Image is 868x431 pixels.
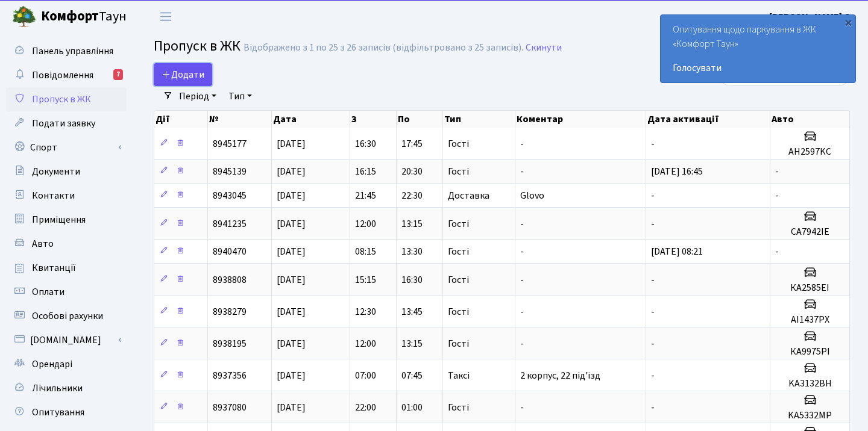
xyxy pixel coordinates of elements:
span: 8937080 [213,401,247,414]
span: 13:45 [401,305,423,318]
a: Опитування [6,400,127,424]
span: - [520,137,524,150]
th: По [397,111,443,128]
span: - [651,273,655,287]
span: Квитанції [32,261,76,274]
span: - [651,217,655,231]
span: Подати заявку [32,117,95,130]
span: - [651,369,655,382]
span: 8938279 [213,305,247,318]
div: Відображено з 1 по 25 з 26 записів (відфільтровано з 25 записів). [244,42,523,54]
span: 20:30 [401,165,423,178]
b: Комфорт [41,7,99,26]
a: Період [174,86,221,107]
div: × [842,16,854,28]
span: - [651,137,655,150]
span: 8943045 [213,189,247,202]
h5: КА9975РІ [775,346,844,358]
h5: СА7942ІЕ [775,226,844,238]
span: 12:30 [355,305,376,318]
span: Панель управління [32,45,113,58]
a: [PERSON_NAME] О. [769,10,854,24]
h5: KA5332MP [775,410,844,421]
span: 22:30 [401,189,423,202]
span: - [651,189,655,202]
span: 13:15 [401,337,423,350]
button: Переключити навігацію [151,7,181,26]
a: Скинути [526,42,562,54]
span: 17:45 [401,137,423,150]
span: Авто [32,237,54,250]
a: Контакти [6,184,127,208]
a: Квитанції [6,256,127,280]
span: [DATE] [277,189,306,202]
span: 13:15 [401,217,423,231]
span: 08:15 [355,245,376,258]
th: Дата активації [646,111,771,128]
th: Дата [272,111,350,128]
a: Особові рахунки [6,304,127,328]
span: 8940470 [213,245,247,258]
span: 8938195 [213,337,247,350]
a: Пропуск в ЖК [6,87,127,111]
span: Таксі [448,371,470,380]
span: Доставка [448,191,489,200]
span: - [651,337,655,350]
span: Приміщення [32,213,86,226]
span: 07:00 [355,369,376,382]
span: - [520,245,524,258]
span: [DATE] [277,165,306,178]
span: Опитування [32,406,84,419]
span: Glovo [520,189,544,202]
span: Гості [448,139,469,149]
span: - [520,337,524,350]
a: Тип [224,86,257,107]
span: - [775,189,779,202]
span: [DATE] 16:45 [651,165,703,178]
a: Голосувати [673,61,843,75]
span: - [520,305,524,318]
span: Лічильники [32,382,83,395]
span: Контакти [32,189,75,202]
span: Гості [448,275,469,285]
span: - [775,165,779,178]
a: Лічильники [6,376,127,400]
a: Документи [6,160,127,184]
div: 7 [113,69,123,80]
span: [DATE] [277,217,306,231]
span: [DATE] [277,245,306,258]
h5: KA3132BH [775,378,844,389]
span: - [520,217,524,231]
span: 8938808 [213,273,247,287]
span: 12:00 [355,217,376,231]
span: - [520,401,524,414]
th: № [208,111,272,128]
span: 13:30 [401,245,423,258]
a: Авто [6,232,127,256]
span: - [651,401,655,414]
span: Додати [162,68,204,81]
a: Панель управління [6,39,127,63]
span: 8945139 [213,165,247,178]
span: - [775,245,779,258]
h5: AH2597KC [775,146,844,158]
th: Тип [443,111,515,128]
span: [DATE] [277,305,306,318]
span: Пропуск в ЖК [32,93,91,106]
h5: КА2585ЕІ [775,282,844,294]
span: [DATE] [277,137,306,150]
span: - [651,305,655,318]
a: Подати заявку [6,111,127,135]
a: Додати [154,63,212,86]
a: Приміщення [6,208,127,232]
span: Оплати [32,285,64,299]
span: 16:15 [355,165,376,178]
div: Опитування щодо паркування в ЖК «Комфорт Таун» [661,15,855,82]
span: 16:30 [355,137,376,150]
a: [DOMAIN_NAME] [6,328,127,352]
span: [DATE] 08:21 [651,245,703,258]
span: 16:30 [401,273,423,287]
span: - [520,273,524,287]
th: Авто [770,111,850,128]
span: Пропуск в ЖК [154,36,241,57]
